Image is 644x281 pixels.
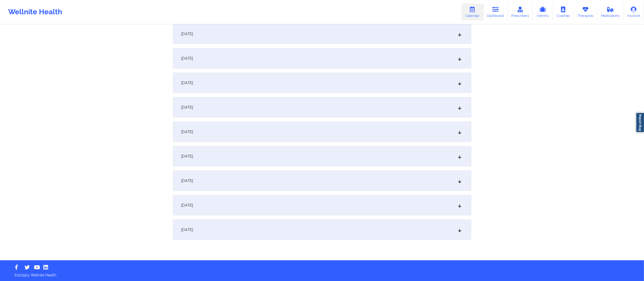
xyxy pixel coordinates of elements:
a: Medications [597,4,624,20]
span: [DATE] [181,31,193,36]
a: Account [623,4,644,20]
span: [DATE] [181,154,193,159]
span: [DATE] [181,80,193,85]
span: [DATE] [181,56,193,61]
span: [DATE] [181,129,193,134]
a: Dashboard [483,4,508,20]
span: [DATE] [181,178,193,183]
a: Therapists [574,4,597,20]
span: [DATE] [181,105,193,110]
a: Calendar [461,4,483,20]
span: [DATE] [181,227,193,232]
a: Prescribers [508,4,533,20]
a: Coaches [553,4,574,20]
span: [DATE] [181,203,193,208]
p: © 2025 by Wellnite Health [11,269,633,278]
a: Admins [533,4,553,20]
a: Report Bug [636,112,644,133]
